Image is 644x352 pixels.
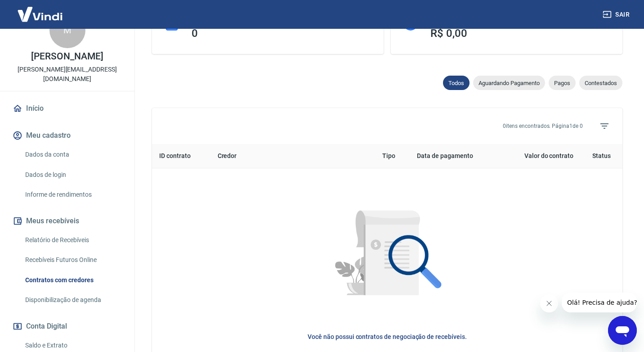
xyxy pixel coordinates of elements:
p: [PERSON_NAME][EMAIL_ADDRESS][DOMAIN_NAME] [7,65,127,84]
span: Pagos [549,80,576,86]
a: Dados de login [22,166,124,184]
span: Filtros [594,115,615,137]
a: Início [11,99,124,118]
button: Meus recebíveis [11,211,124,231]
th: Data de pagamento [410,144,499,168]
a: Disponibilização de agenda [22,291,124,309]
a: Dados da conta [22,145,124,164]
th: Status [581,144,622,168]
th: Tipo [375,144,410,168]
div: 0 [192,27,373,40]
div: Todos [443,76,470,90]
a: Relatório de Recebíveis [22,231,124,249]
div: M [49,12,85,48]
p: 0 itens encontrados. Página 1 de 0 [503,122,583,130]
button: Conta Digital [11,316,124,336]
a: Informe de rendimentos [22,185,124,204]
th: ID contrato [152,144,210,168]
iframe: Botão para abrir a janela de mensagens [608,316,637,345]
th: Valor do contrato [500,144,581,168]
span: R$ 0,00 [430,27,467,40]
span: Aguardando Pagamento [473,80,545,86]
span: Contestados [579,80,622,86]
iframe: Mensagem da empresa [562,293,637,312]
span: Olá! Precisa de ajuda? [5,6,76,14]
h6: Você não possui contratos de negociação de recebíveis. [166,332,608,341]
a: Contratos com credores [22,271,124,289]
div: Aguardando Pagamento [473,76,545,90]
a: Recebíveis Futuros Online [22,251,124,269]
iframe: Fechar mensagem [540,294,558,312]
button: Sair [601,6,633,23]
span: Todos [443,80,470,86]
div: Pagos [549,76,576,90]
img: Vindi [11,0,69,28]
div: Contestados [579,76,622,90]
button: Meu cadastro [11,126,124,145]
p: [PERSON_NAME] [31,52,103,61]
th: Credor [210,144,375,168]
img: Nenhum item encontrado [314,183,460,329]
